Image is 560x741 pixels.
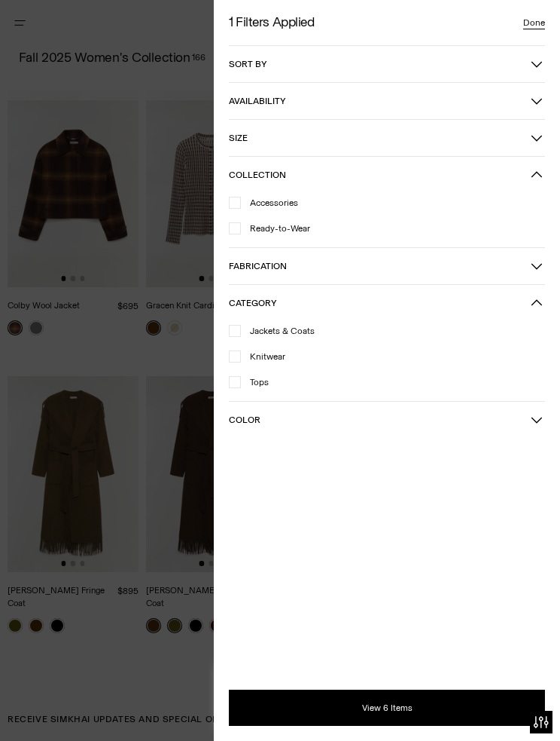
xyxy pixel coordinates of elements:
[229,157,545,193] button: Collection
[229,59,531,69] span: Sort by
[229,170,531,180] span: Collection
[229,46,545,82] button: Sort by
[229,415,531,425] span: Color
[229,133,531,143] span: Size
[229,96,531,106] span: Availability
[241,350,285,363] span: Knitwear
[229,402,545,438] button: Color
[229,120,545,156] button: Size
[229,285,545,321] button: Category
[241,222,310,235] span: Ready-to-Wear
[241,375,269,389] span: Tops
[229,83,545,119] button: Availability
[229,248,545,284] button: Fabrication
[229,298,531,308] span: Category
[241,324,315,338] span: Jackets & Coats
[241,196,298,210] span: Accessories
[517,15,551,30] button: Close
[229,15,314,30] h2: 1 Filters Applied
[229,261,531,271] span: Fabrication
[229,690,545,726] button: View 6 Items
